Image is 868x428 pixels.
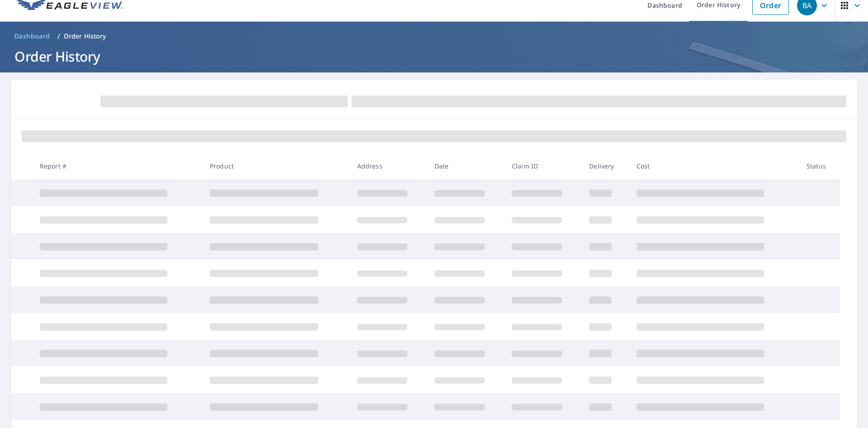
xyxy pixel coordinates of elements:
span: Dashboard [14,32,50,41]
th: Status [799,153,840,179]
li: / [57,31,60,42]
th: Product [203,153,350,179]
th: Claim ID [505,153,582,179]
nav: breadcrumb [11,29,857,43]
h1: Order History [11,47,857,66]
th: Cost [629,153,799,179]
a: Dashboard [11,29,54,43]
th: Report # [33,153,203,179]
th: Date [427,153,505,179]
th: Delivery [582,153,629,179]
th: Address [350,153,427,179]
p: Order History [64,32,106,41]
